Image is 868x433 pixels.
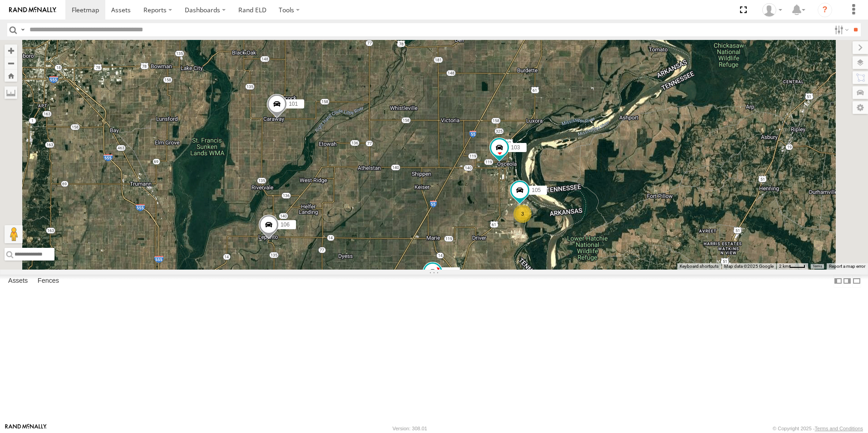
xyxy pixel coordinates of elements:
a: Terms (opens in new tab) [813,265,822,268]
button: Keyboard shortcuts [680,263,719,270]
button: Drag Pegman onto the map to open Street View [5,225,23,243]
div: © Copyright 2025 - [773,426,863,431]
button: Zoom out [5,57,17,69]
span: 106 [281,222,290,228]
label: Hide Summary Table [852,275,861,288]
span: 103 [511,145,520,151]
div: 3 [513,205,532,223]
span: 105 [532,187,541,193]
label: Search Query [19,23,26,36]
div: Craig King [759,3,785,17]
i: ? [818,3,832,17]
label: Fences [33,275,64,287]
label: Dock Summary Table to the Left [833,275,843,288]
span: Map data ©2025 Google [724,264,774,269]
a: Visit our Website [5,424,47,433]
button: Zoom Home [5,69,17,82]
button: Map Scale: 2 km per 32 pixels [776,263,808,270]
img: rand-logo.svg [9,7,56,13]
label: Search Filter Options [831,23,850,36]
a: Terms and Conditions [815,426,863,431]
button: Zoom in [5,44,17,57]
span: 110 [444,269,454,275]
label: Assets [4,275,32,287]
div: Version: 308.01 [393,426,427,431]
a: Report a map error [829,264,865,269]
span: 101 [289,101,298,108]
label: Map Settings [853,101,868,114]
label: Measure [5,86,17,99]
label: Dock Summary Table to the Right [843,275,852,288]
span: 2 km [779,264,789,269]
